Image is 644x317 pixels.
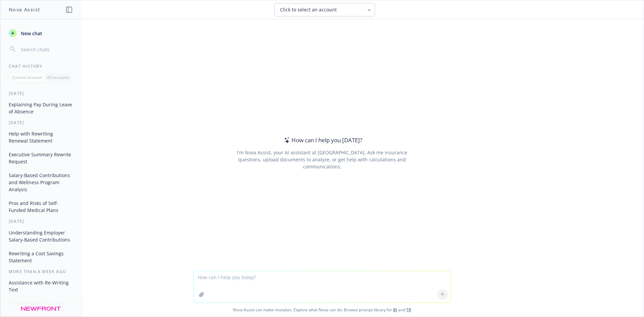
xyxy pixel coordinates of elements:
[47,74,69,80] p: All accounts
[19,45,73,54] input: Search chats
[1,120,81,125] div: [DATE]
[6,99,75,117] button: Explaining Pay During Leave of Absence
[406,307,411,313] a: TR
[6,149,75,167] button: Executive Summary Rewrite Request
[227,149,416,170] div: I'm Nova Assist, your AI assistant at [GEOGRAPHIC_DATA]. Ask me insurance questions, upload docum...
[6,277,75,295] button: Assistance with Re-Writing Text
[1,218,81,224] div: [DATE]
[3,303,641,317] span: Nova Assist can make mistakes. Explore what Nova can do: Browse prompt library for and
[1,269,81,274] div: More than a week ago
[6,227,75,245] button: Understanding Employer Salary-Based Contributions
[6,27,75,39] button: New chat
[9,6,40,13] h1: Nova Assist
[393,307,397,313] a: BI
[1,63,81,69] div: Chat History
[6,298,75,316] button: Understanding Base Pay and Commission Structure
[1,91,81,96] div: [DATE]
[6,170,75,195] button: Salary-Based Contributions and Wellness Program Analysis
[274,3,375,16] button: Click to select an account
[280,6,337,13] span: Click to select an account
[6,128,75,146] button: Help with Rewriting Renewal Statement
[282,136,362,145] div: How can I help you [DATE]?
[6,248,75,266] button: Rewriting a Cost Savings Statement
[12,74,42,80] p: Current account
[6,198,75,216] button: Pros and Risks of Self-Funded Medical Plans
[19,30,42,37] span: New chat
